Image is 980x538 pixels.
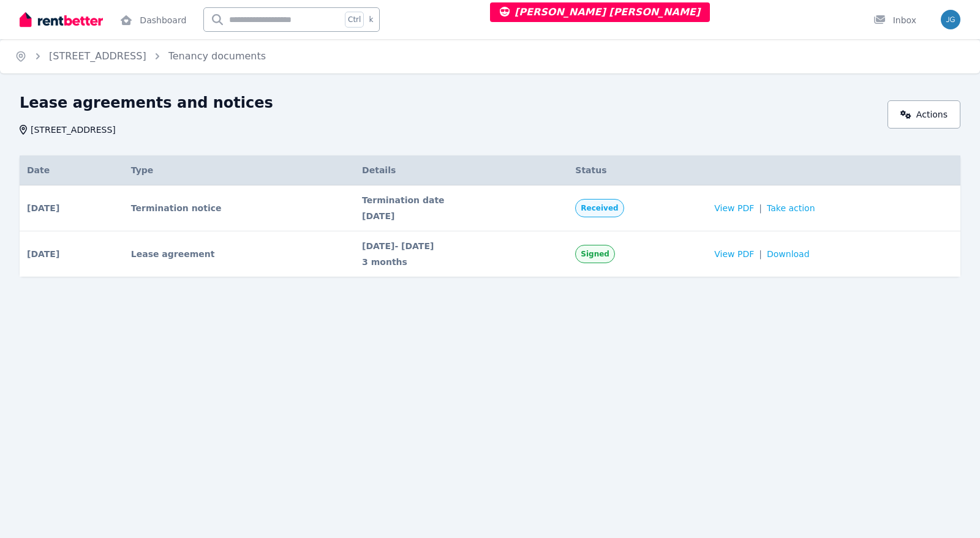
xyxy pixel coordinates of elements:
[168,50,266,62] a: Tenancy documents
[581,249,609,259] span: Signed
[362,240,560,252] span: [DATE] - [DATE]
[759,202,762,214] span: |
[767,248,810,260] span: Download
[767,202,815,214] a: Take action
[27,202,59,214] span: [DATE]
[369,15,373,24] span: k
[20,93,273,113] h1: Lease agreements and notices
[31,124,116,136] span: [STREET_ADDRESS]
[568,155,707,185] th: Status
[355,155,568,185] th: Details
[362,210,560,222] span: [DATE]
[941,10,960,29] img: Jeremy Goldschmidt
[49,50,146,62] a: [STREET_ADDRESS]
[362,194,560,206] span: Termination date
[345,12,364,28] span: Ctrl
[27,248,59,260] span: [DATE]
[124,185,355,231] td: Termination notice
[500,6,700,18] span: [PERSON_NAME] [PERSON_NAME]
[759,248,762,260] span: |
[714,248,754,260] span: View PDF
[20,155,124,185] th: Date
[714,202,754,214] span: View PDF
[362,256,560,268] span: 3 months
[873,14,916,26] div: Inbox
[124,155,355,185] th: Type
[124,231,355,277] td: Lease agreement
[888,100,960,129] a: Actions
[581,203,618,213] span: Received
[20,10,103,29] img: RentBetter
